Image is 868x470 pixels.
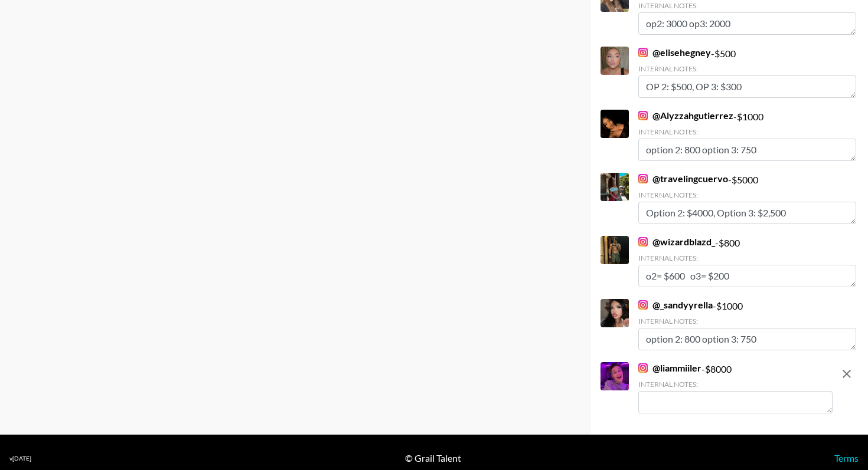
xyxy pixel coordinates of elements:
img: Instagram [638,111,648,120]
div: - $ 1000 [638,110,856,161]
div: © Grail Talent [405,452,461,464]
div: - $ 5000 [638,173,856,224]
a: @elisehegney [638,47,711,58]
img: Instagram [638,237,648,246]
div: v [DATE] [9,455,31,462]
a: @travelingcuervo [638,173,728,185]
a: @liammiiler [638,362,701,374]
img: Instagram [638,300,648,310]
div: Internal Notes: [638,1,856,10]
textarea: OP 2: $500, OP 3: $300 [638,75,856,98]
textarea: option 2: 800 option 3: 750 [638,139,856,161]
div: Internal Notes: [638,190,856,199]
a: @Alyzzahgutierrez [638,110,733,121]
div: Internal Notes: [638,64,856,73]
img: Instagram [638,48,648,57]
img: Instagram [638,174,648,183]
button: remove [835,362,859,386]
div: Internal Notes: [638,254,856,262]
a: @_sandyyrella [638,299,713,311]
div: Internal Notes: [638,127,856,136]
textarea: option 2: 800 option 3: 750 [638,328,856,350]
a: Terms [834,452,859,464]
textarea: Option 2: $4000, Option 3: $2,500 [638,202,856,224]
textarea: o2= $600 o3= $200 [638,265,856,287]
div: Internal Notes: [638,380,833,389]
div: - $ 800 [638,236,856,287]
textarea: op2: 3000 op3: 2000 [638,12,856,35]
div: Internal Notes: [638,317,856,326]
a: @wizardblazd_ [638,236,715,248]
div: - $ 1000 [638,299,856,350]
img: Instagram [638,363,648,373]
div: - $ 8000 [638,362,833,413]
div: - $ 500 [638,47,856,98]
